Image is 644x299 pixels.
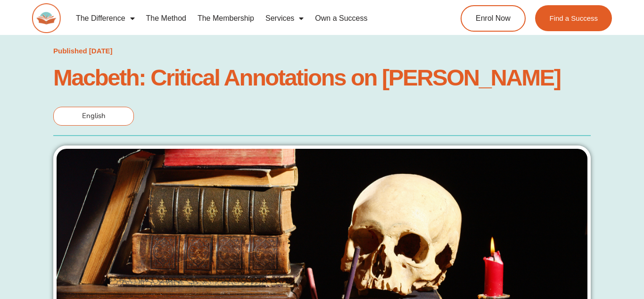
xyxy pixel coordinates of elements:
[82,111,106,120] span: English
[461,5,526,32] a: Enrol Now
[260,8,309,29] a: Services
[53,47,87,55] span: Published
[53,67,591,88] h1: Macbeth: Critical Annotations on [PERSON_NAME]
[70,8,140,29] a: The Difference
[140,8,192,29] a: The Method
[535,5,612,31] a: Find a Success
[89,47,113,55] time: [DATE]
[53,44,113,58] a: Published [DATE]
[309,8,373,29] a: Own a Success
[476,15,511,22] span: Enrol Now
[192,8,260,29] a: The Membership
[70,8,428,29] nav: Menu
[549,15,598,22] span: Find a Success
